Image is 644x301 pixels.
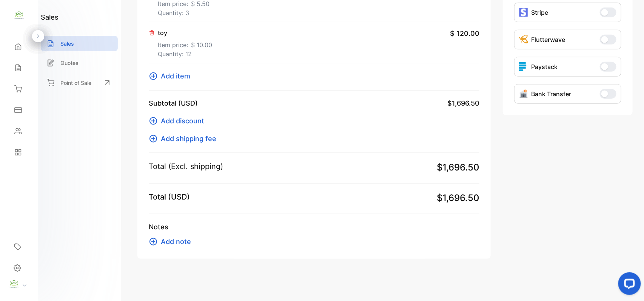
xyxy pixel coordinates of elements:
p: Quantity: 12 [158,49,212,58]
a: Point of Sale [41,74,118,91]
span: $1,696.50 [447,98,479,108]
img: logo [13,10,25,21]
p: Notes [149,222,479,232]
button: Add shipping fee [149,134,221,144]
p: Flutterwave [531,35,565,44]
p: Bank Transfer [531,89,571,98]
p: Sales [60,40,74,48]
button: Add item [149,71,195,81]
p: toy [158,28,212,37]
span: $ 10.00 [191,40,212,49]
p: Stripe [531,8,548,17]
img: icon [519,8,528,17]
p: Total (USD) [149,191,190,203]
p: Paystack [531,62,558,71]
a: Sales [41,36,118,51]
p: Subtotal (USD) [149,98,198,108]
img: icon [519,62,528,71]
img: profile [8,279,20,290]
span: $ 120.00 [450,28,479,38]
span: Add discount [161,116,204,126]
img: Icon [519,89,528,98]
span: $1,696.50 [437,161,479,174]
p: Quantity: 3 [158,8,210,17]
p: Quotes [60,59,79,67]
img: Icon [519,35,528,44]
p: Total (Excl. shipping) [149,161,223,172]
button: Add note [149,236,196,247]
span: Add shipping fee [161,134,216,144]
button: Add discount [149,116,209,126]
h1: sales [41,12,59,22]
a: Quotes [41,55,118,71]
iframe: LiveChat chat widget [612,269,644,301]
span: Add item [161,71,190,81]
p: Item price: [158,37,212,49]
span: $1,696.50 [437,191,479,205]
span: Add note [161,236,191,247]
p: Point of Sale [60,79,91,87]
